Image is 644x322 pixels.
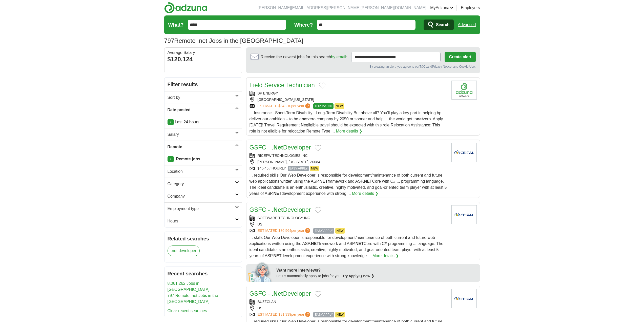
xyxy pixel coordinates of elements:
span: NEW [335,103,344,109]
button: Add to favorite jobs [315,291,321,297]
a: .net developer [168,245,200,256]
span: $81,339 [278,312,291,316]
button: Add to favorite jobs [315,145,321,151]
a: 8,061,262 Jobs in [GEOGRAPHIC_DATA] [168,281,210,292]
div: Average Salary [168,51,239,55]
a: Category [164,178,242,190]
div: SOFTWARE TECHNOLOGY INC [250,215,447,221]
a: 797 Remote .net Jobs in the [GEOGRAPHIC_DATA] [168,293,218,304]
a: RICEFW TECHNOLOGIES INC [258,154,308,158]
a: ESTIMATED:$84,210per year? [258,103,311,109]
h2: Date posted [168,107,235,113]
img: Adzuna logo [164,2,207,13]
a: More details ❯ [336,128,363,134]
div: BUZZCLAN [250,299,447,305]
a: Date posted [164,104,242,116]
span: ? [305,103,310,108]
h2: Hours [168,218,235,224]
button: Add to favorite jobs [315,207,321,213]
strong: Remote jobs [176,157,200,161]
h2: Location [168,168,235,175]
h1: Remote .net Jobs in the [GEOGRAPHIC_DATA] [164,37,303,44]
h2: Salary [168,131,235,138]
img: Company logo [451,289,477,308]
a: X [168,119,174,125]
a: Field Service Technician [250,82,315,88]
a: MyAdzuna [430,5,453,11]
span: ... Insurance · Short-Term Disability · Long-Term Disability But above all? You’ll play a key par... [250,111,443,133]
a: Try ApplyIQ now ❯ [342,274,374,278]
a: GSFC - .NetDeveloper [250,206,311,213]
strong: NET [356,241,364,246]
img: apply-iq-scientist.png [248,261,273,282]
button: Search [424,20,454,30]
a: Salary [164,128,242,141]
strong: NET [364,179,372,183]
a: ESTIMATED:$86,564per year? [258,228,311,234]
div: By creating an alert, you agree to our and , and Cookie Use. [251,64,476,69]
a: Employment type [164,202,242,215]
a: T&Cs [419,65,427,68]
h2: Category [168,181,235,187]
label: Where? [294,21,313,29]
a: Privacy Notice [432,65,451,68]
a: Location [164,165,242,178]
a: Hours [164,215,242,227]
span: NEW [335,228,345,234]
span: EASY APPLY [288,166,309,171]
div: BP ENERGY [250,91,447,96]
strong: NET [311,241,319,246]
h2: Sort by [168,94,235,101]
label: What? [168,21,184,29]
div: $45-45 / HOURLY [250,166,447,171]
strong: net [302,117,308,121]
div: US [250,306,447,311]
span: ... skills Our Web Developer is responsible for development/maintenance of both current and futur... [250,235,444,258]
a: X [168,156,174,162]
span: ... required skills Our Web Developer is responsible for development/maintenance of both current ... [250,173,447,196]
div: US [250,222,447,227]
a: GSFC - .NetDeveloper [250,144,311,151]
a: GSFC - .NetDeveloper [250,290,311,297]
span: 797 [164,36,174,45]
a: ESTIMATED:$81,339per year? [258,312,311,317]
button: Create alert [445,52,475,62]
strong: Net [273,290,283,297]
a: Sort by [164,91,242,104]
a: More details ❯ [352,191,379,197]
a: Advanced [458,20,476,30]
div: [PERSON_NAME], [US_STATE], 30084 [250,159,447,165]
h2: Employment type [168,206,235,212]
a: Remote [164,141,242,153]
span: $86,564 [278,229,291,233]
span: ? [305,312,310,317]
a: Clear recent searches [168,309,207,313]
a: by email [331,55,346,59]
p: Last 24 hours [168,119,239,125]
a: Employers [461,5,480,11]
h2: Filter results [164,78,242,91]
a: Company [164,190,242,202]
strong: Net [273,206,283,213]
img: Company logo [451,205,477,224]
h2: Related searches [168,235,239,242]
div: $120,124 [168,55,239,64]
img: RICEFW Technologies logo [451,143,477,162]
h2: Remote [168,144,235,150]
span: Receive the newest jobs for this search : [261,54,347,60]
strong: NET [273,191,281,196]
li: [PERSON_NAME][EMAIL_ADDRESS][PERSON_NAME][PERSON_NAME][DOMAIN_NAME] [258,5,426,11]
div: [GEOGRAPHIC_DATA][US_STATE] [250,97,447,102]
img: Company logo [451,81,477,100]
strong: NET [320,179,328,183]
a: More details ❯ [372,253,399,259]
h2: Recent searches [168,270,239,277]
strong: Net [273,144,283,151]
div: Want more interviews? [277,267,477,273]
span: EASY APPLY [313,312,334,317]
h2: Company [168,193,235,199]
strong: net [417,117,423,121]
strong: NET [273,254,281,258]
span: TOP MATCH [313,103,333,109]
div: Let us automatically apply to jobs for you. [277,273,477,279]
